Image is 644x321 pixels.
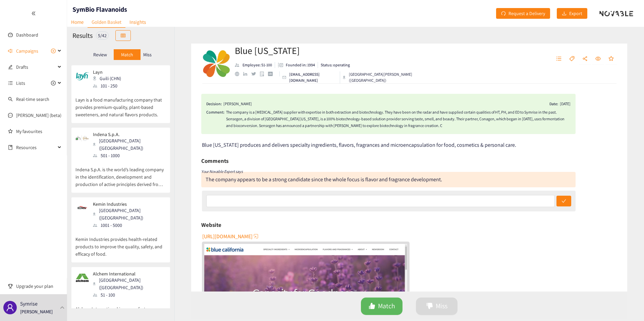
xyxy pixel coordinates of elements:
span: sound [8,49,13,53]
p: Symrise [20,300,38,308]
p: Layn [93,69,121,75]
span: trophy [8,284,13,288]
i: Your Novable Expert says [201,169,243,174]
a: twitter [251,72,260,75]
button: eye [592,54,604,64]
button: [URL][DOMAIN_NAME] [202,231,259,242]
span: redo [501,11,506,16]
span: edit [8,65,13,69]
div: 501 - 1000 [93,152,165,159]
span: like [369,303,375,310]
span: book [8,145,13,150]
span: Decision: [206,101,222,107]
h6: Website [201,220,221,230]
li: Status [318,62,350,68]
p: Indena S.p.A. is the world’s leading company in the identification, development and production of... [75,159,166,188]
span: Match [378,301,395,311]
span: [URL][DOMAIN_NAME] [202,232,253,241]
div: [GEOGRAPHIC_DATA] ([GEOGRAPHIC_DATA]) [93,276,165,291]
span: Miss [436,301,447,311]
span: eye [595,56,601,62]
div: Guili (CHN) [93,75,125,82]
div: [GEOGRAPHIC_DATA] ([GEOGRAPHIC_DATA]) [93,137,165,152]
p: Status: operating [321,62,350,68]
a: Golden Basket [88,17,125,28]
a: My favourites [16,125,62,138]
span: unordered-list [8,81,13,85]
span: Campaigns [16,44,38,58]
p: Match [121,52,133,57]
button: check [556,196,571,206]
p: Indena S.p.A. [93,132,161,137]
div: The company is a [MEDICAL_DATA] supplier with expertise in both extraction and biotechnology. The... [226,109,571,129]
button: downloadExport [557,8,587,19]
span: tag [569,56,575,62]
span: download [562,11,567,16]
p: Founded in: 1994 [286,62,315,68]
p: [EMAIL_ADDRESS][DOMAIN_NAME] [289,71,337,83]
span: share-alt [582,56,588,62]
span: star [608,56,614,62]
button: unordered-list [553,54,565,64]
img: Snapshot of the company's website [75,201,89,215]
button: likeMatch [361,298,402,315]
p: Kemin Industries provides health-related products to improve the quality, safety, and efficacy of... [75,229,166,258]
a: linkedin [243,72,251,76]
button: dislikeMiss [416,298,458,315]
div: 1001 - 5000 [93,221,165,229]
a: [PERSON_NAME] (beta) [16,112,61,118]
h6: Comments [201,156,228,166]
button: table [115,30,131,41]
span: Lists [16,76,25,90]
h1: SymBio Flavanoids [72,5,127,14]
p: Miss [143,52,152,57]
a: website [235,72,243,76]
button: share-alt [579,54,591,64]
h2: Blue [US_STATE] [235,44,432,57]
a: Real-time search [16,96,49,102]
li: Founded in year [275,62,318,68]
span: Request a Delivery [508,10,545,17]
a: Insights [125,17,150,27]
a: Dashboard [16,32,38,38]
img: Snapshot of the company's website [75,271,89,284]
span: plus-circle [51,81,56,85]
span: Date: [549,101,558,107]
span: Export [569,10,582,17]
p: Employee: 51-100 [243,62,272,68]
span: table [121,33,125,39]
div: [PERSON_NAME] [223,101,252,107]
div: 5 / 42 [96,31,109,40]
span: double-left [31,11,36,16]
p: [PERSON_NAME] [20,308,53,315]
div: [GEOGRAPHIC_DATA][PERSON_NAME] ([GEOGRAPHIC_DATA]) [343,71,432,83]
img: Company Logo [203,50,230,77]
p: Review [93,52,107,57]
a: crunchbase [268,72,276,76]
div: [GEOGRAPHIC_DATA] ([GEOGRAPHIC_DATA]) [93,207,165,221]
li: Employees [235,62,275,68]
span: Drafts [16,60,56,74]
iframe: Chat Widget [532,249,644,321]
div: Widget de chat [532,249,644,321]
span: dislike [426,303,433,310]
span: Resources [16,141,56,154]
a: Home [67,17,88,27]
span: unordered-list [556,56,561,62]
span: Comment: [206,109,224,129]
img: Snapshot of the company's website [75,132,89,145]
span: user [6,304,14,312]
p: Kemin Industries [93,201,161,207]
div: The company appears to be a strong candidate since the whole focus is flavor and fragrance develo... [206,176,442,183]
button: star [605,54,617,64]
p: Alchem International [93,271,161,276]
h2: Results [72,31,93,40]
span: Upgrade your plan [16,279,62,293]
div: 51 - 100 [93,291,165,299]
button: redoRequest a Delivery [496,8,550,19]
span: plus-circle [51,49,56,53]
span: Blue [US_STATE] produces and delivers specialty ingredients, flavors, fragrances and microencapsu... [202,141,516,148]
img: Snapshot of the company's website [75,69,89,83]
div: 101 - 250 [93,82,125,89]
span: check [561,199,566,204]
